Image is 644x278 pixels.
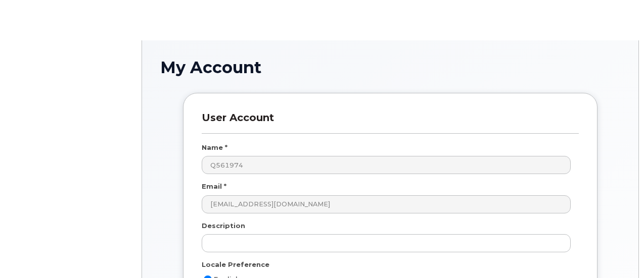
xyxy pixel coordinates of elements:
[202,221,245,231] label: Description
[202,112,579,133] h3: User Account
[202,260,269,269] label: Locale Preference
[202,143,227,152] label: Name *
[202,182,226,191] label: Email *
[160,59,620,76] h1: My Account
